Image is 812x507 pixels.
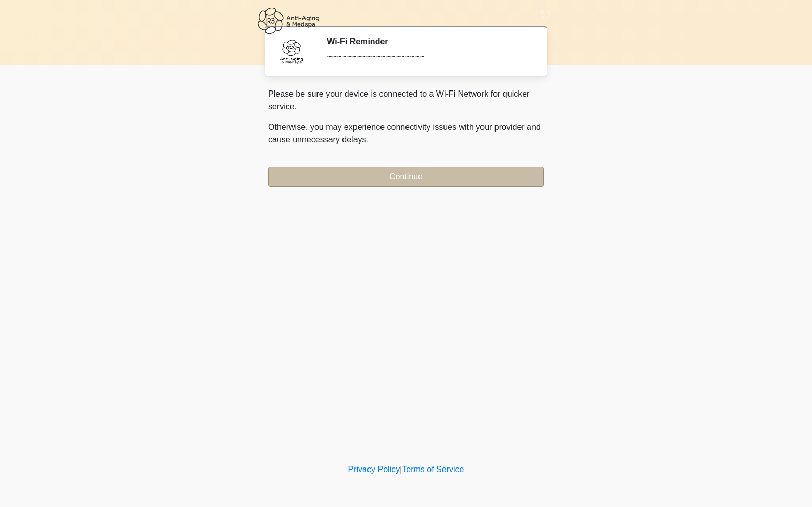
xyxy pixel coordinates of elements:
p: Otherwise, you may experience connectivity issues with your provider and cause unnecessary delays [268,121,544,146]
img: Agent Avatar [276,36,307,68]
a: | [400,465,402,474]
img: R3 Anti Aging & Medspa Scottsdale Logo [258,8,319,34]
a: Privacy Policy [348,465,400,474]
div: ~~~~~~~~~~~~~~~~~~~~ [327,50,528,63]
button: Continue [268,167,544,187]
a: Terms of Service [402,465,464,474]
p: Please be sure your device is connected to a Wi-Fi Network for quicker service. [268,88,544,113]
span: . [366,135,369,144]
